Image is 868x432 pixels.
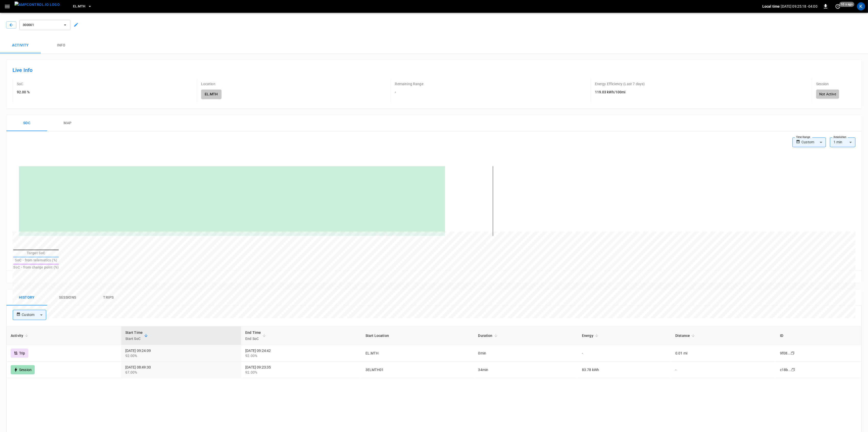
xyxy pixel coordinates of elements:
button: History [6,289,47,306]
span: Energy [582,333,600,339]
button: EL.MTH [71,2,94,11]
button: map [47,115,88,131]
h6: 92.00 % [17,90,30,95]
span: End TimeEnd SoC [245,329,267,342]
div: End Time [245,329,261,342]
button: Info [41,37,82,54]
button: 300001 [19,20,70,30]
p: SoC [17,81,23,86]
th: Start Location [361,326,474,345]
th: ID [776,326,861,345]
img: ampcontrol.io logo [15,2,60,8]
button: Soc [6,115,47,131]
span: Distance [675,333,696,339]
span: 10 s ago [839,2,854,7]
h6: - [395,90,423,95]
label: Time Range [796,135,810,139]
div: profile-icon [857,2,865,10]
p: Local time [762,4,780,9]
h6: EL.MTH [201,90,222,99]
span: Start TimeStart SoC [125,329,150,342]
button: Sessions [47,289,88,306]
p: Start SoC [125,336,143,342]
div: Trip [11,349,28,358]
p: Not Active [819,92,836,97]
p: Energy Efficiency (Last 7 days) [595,81,645,86]
span: EL.MTH [73,4,85,9]
div: Custom [802,137,826,147]
div: 1 min [830,137,855,147]
label: Resolution [834,135,846,139]
h6: Live Info [13,66,855,74]
div: Start Time [125,329,143,342]
p: Remaining Range [395,81,423,86]
span: Activity [11,333,30,339]
h6: 119.03 kWh/100mi [595,90,645,95]
p: [DATE] 09:25:18 -04:00 [781,4,817,9]
div: Custom [22,310,46,320]
p: Location [201,81,215,86]
span: Duration [478,333,499,339]
button: set refresh interval [834,2,842,10]
div: Session [11,365,35,374]
p: End SoC [245,336,261,342]
button: Trips [88,289,129,306]
p: Session [816,81,829,86]
span: 300001 [23,22,60,28]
